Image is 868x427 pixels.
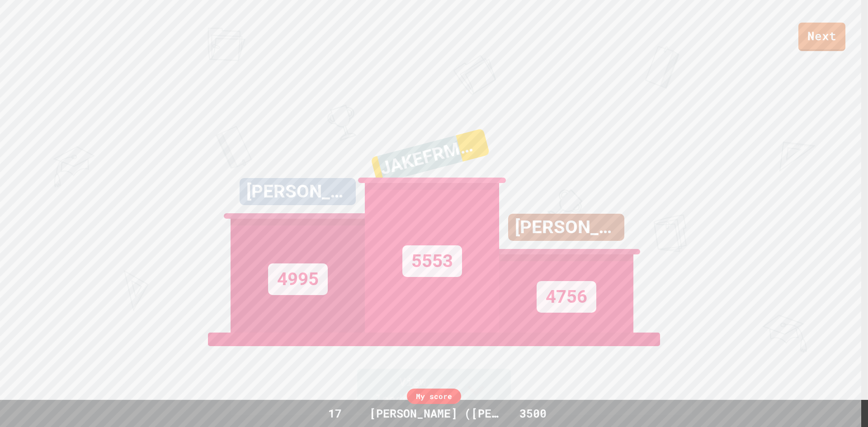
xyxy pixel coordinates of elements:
[407,389,461,404] div: My score
[310,405,360,422] div: 17
[798,23,845,51] a: Next
[357,369,511,413] a: View leaderboard
[371,128,490,184] div: JAKEFRMST8FRM
[508,405,558,422] div: 3500
[268,263,328,295] div: 4995
[360,405,508,422] div: [PERSON_NAME] ([PERSON_NAME])
[402,245,462,277] div: 5553
[240,178,356,205] div: [PERSON_NAME]
[508,214,624,241] div: [PERSON_NAME]
[537,281,596,313] div: 4756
